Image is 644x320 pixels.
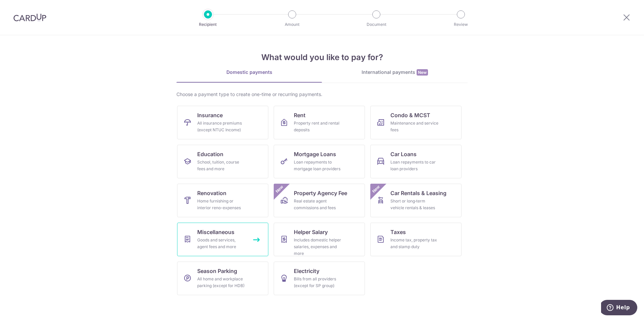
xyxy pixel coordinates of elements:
a: Mortgage LoansLoan repayments to mortgage loan providers [274,145,365,178]
span: New [371,184,382,195]
div: Goods and services, agent fees and more [197,237,246,250]
h4: What would you like to pay for? [176,51,468,63]
div: School, tuition, course fees and more [197,159,246,172]
div: Bills from all providers (except for SP group) [294,276,342,289]
span: Rent [294,111,306,119]
a: EducationSchool, tuition, course fees and more [177,145,268,178]
div: Income tax, property tax and stamp duty [390,237,439,250]
a: TaxesIncome tax, property tax and stamp duty [370,223,462,256]
span: Taxes [390,228,406,236]
a: RenovationHome furnishing or interior reno-expenses [177,184,268,217]
span: Property Agency Fee [294,189,347,197]
a: ElectricityBills from all providers (except for SP group) [274,262,365,295]
span: Education [197,150,223,158]
a: InsuranceAll insurance premiums (except NTUC Income) [177,106,268,139]
p: Document [352,21,401,28]
span: New [274,184,285,195]
div: All insurance premiums (except NTUC Income) [197,120,246,133]
div: All home and workplace parking (except for HDB) [197,276,246,289]
a: Helper SalaryIncludes domestic helper salaries, expenses and more [274,223,365,256]
div: Includes domestic helper salaries, expenses and more [294,237,342,257]
div: Loan repayments to mortgage loan providers [294,159,342,172]
div: Maintenance and service fees [390,120,439,133]
div: Domestic payments [176,69,322,76]
a: MiscellaneousGoods and services, agent fees and more [177,223,268,256]
div: Real estate agent commissions and fees [294,198,342,211]
a: Condo & MCSTMaintenance and service fees [370,106,462,139]
span: Renovation [197,189,226,197]
span: Season Parking [197,267,237,275]
div: International payments [322,69,468,76]
a: Season ParkingAll home and workplace parking (except for HDB) [177,262,268,295]
a: RentProperty rent and rental deposits [274,106,365,139]
p: Amount [267,21,317,28]
div: Loan repayments to car loan providers [390,159,439,172]
span: Car Loans [390,150,417,158]
span: New [417,69,428,76]
div: Home furnishing or interior reno-expenses [197,198,246,211]
iframe: Opens a widget where you can find more information [601,300,637,317]
p: Recipient [183,21,233,28]
div: Choose a payment type to create one-time or recurring payments. [176,91,468,98]
div: Property rent and rental deposits [294,120,342,133]
div: Short or long‑term vehicle rentals & leases [390,198,439,211]
span: Helper Salary [294,228,328,236]
img: CardUp [13,13,46,21]
a: Car Rentals & LeasingShort or long‑term vehicle rentals & leasesNew [370,184,462,217]
span: Electricity [294,267,319,275]
span: Car Rentals & Leasing [390,189,446,197]
a: Property Agency FeeReal estate agent commissions and feesNew [274,184,365,217]
p: Review [436,21,486,28]
span: Miscellaneous [197,228,234,236]
span: Condo & MCST [390,111,430,119]
a: Car LoansLoan repayments to car loan providers [370,145,462,178]
span: Mortgage Loans [294,150,336,158]
span: Insurance [197,111,223,119]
